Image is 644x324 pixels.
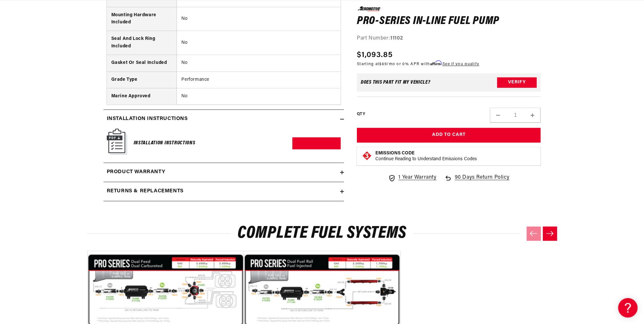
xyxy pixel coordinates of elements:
[444,174,509,189] a: 90 Days Return Policy
[357,49,393,61] span: $1,093.85
[103,110,344,128] summary: Installation Instructions
[390,36,403,41] strong: 11102
[107,187,184,196] h2: Returns & replacements
[361,80,431,85] div: Does This part fit My vehicle?
[103,163,344,182] summary: Product warranty
[362,151,372,161] img: Emissions code
[455,174,509,189] span: 90 Days Return Policy
[134,139,195,148] h6: Installation Instructions
[107,31,177,55] th: Seal And Lock Ring Included
[357,35,541,43] div: Part Number:
[357,112,365,117] label: QTY
[107,115,188,123] h2: Installation Instructions
[357,61,479,67] p: Starting at /mo or 0% APR with .
[107,128,127,155] img: Instruction Manual
[388,174,436,182] a: 1 Year Warranty
[177,55,341,71] td: No
[357,16,541,27] h1: Pro-Series In-Line Fuel Pump
[527,226,541,241] button: Previous slide
[107,168,165,176] h2: Product warranty
[375,151,477,162] button: Emissions CodeContinue Reading to Understand Emissions Codes
[87,226,557,241] h2: Complete Fuel Systems
[107,7,177,31] th: Mounting Hardware Included
[543,226,557,241] button: Next slide
[497,78,537,88] button: Verify
[177,88,341,104] td: No
[443,62,479,66] a: See if you qualify - Learn more about Affirm Financing (opens in modal)
[107,55,177,71] th: Gasket Or Seal Included
[375,157,477,162] p: Continue Reading to Understand Emissions Codes
[398,174,436,182] span: 1 Year Warranty
[107,88,177,104] th: Marine Approved
[430,61,442,66] span: Affirm
[375,151,415,156] strong: Emissions Code
[177,7,341,31] td: No
[177,31,341,55] td: No
[103,182,344,201] summary: Returns & replacements
[177,71,341,88] td: Performance
[107,71,177,88] th: Grade Type
[379,62,387,66] span: $69
[357,128,541,143] button: Add to Cart
[292,137,341,149] a: Download PDF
